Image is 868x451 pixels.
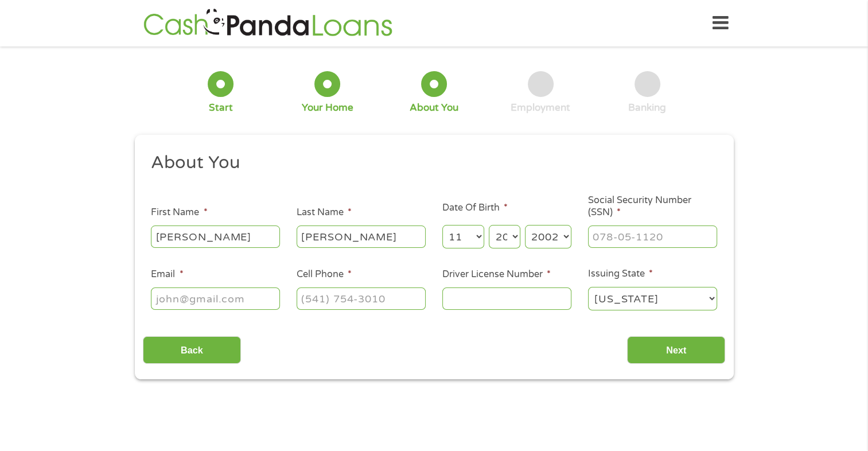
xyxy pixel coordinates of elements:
[151,151,709,174] h2: About You
[302,102,353,114] div: Your Home
[628,102,666,114] div: Banking
[511,102,570,114] div: Employment
[297,269,352,281] label: Cell Phone
[151,207,207,219] label: First Name
[627,336,725,364] input: Next
[588,226,717,247] input: 078-05-1120
[442,269,551,281] label: Driver License Number
[297,207,352,219] label: Last Name
[410,102,458,114] div: About You
[588,268,653,280] label: Issuing State
[140,7,396,40] img: GetLoanNow Logo
[143,336,241,364] input: Back
[151,287,280,309] input: john@gmail.com
[297,287,426,309] input: (541) 754-3010
[151,226,280,247] input: John
[151,269,183,281] label: Email
[588,195,717,219] label: Social Security Number (SSN)
[442,202,508,214] label: Date Of Birth
[297,226,426,247] input: Smith
[209,102,233,114] div: Start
